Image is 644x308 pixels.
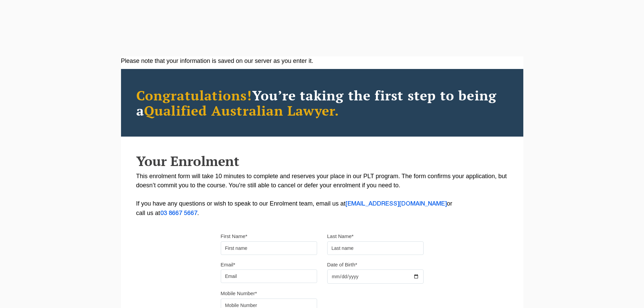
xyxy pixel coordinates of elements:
h2: Your Enrolment [136,153,508,168]
label: Email* [221,261,235,268]
span: Congratulations! [136,86,252,104]
label: First Name* [221,233,247,240]
a: [EMAIL_ADDRESS][DOMAIN_NAME] [345,201,447,207]
h2: You’re taking the first step to being a [136,88,508,118]
input: Email [221,269,317,283]
p: This enrolment form will take 10 minutes to complete and reserves your place in our PLT program. ... [136,172,508,218]
label: Mobile Number* [221,290,257,297]
input: First name [221,241,317,255]
div: Please note that your information is saved on our server as you enter it. [121,56,523,66]
a: 03 8667 5667 [160,211,197,216]
label: Last Name* [327,233,354,240]
label: Date of Birth* [327,261,357,268]
input: Last name [327,241,424,255]
span: Qualified Australian Lawyer. [144,101,339,119]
